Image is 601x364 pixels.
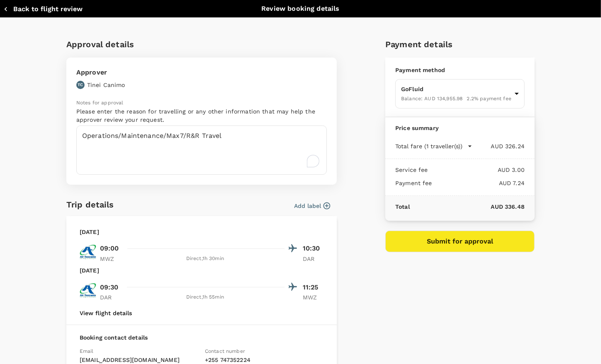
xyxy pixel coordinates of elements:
p: AUD 326.24 [472,142,525,150]
p: AUD 7.24 [432,179,525,187]
p: Price summary [395,124,525,132]
textarea: To enrich screen reader interactions, please activate Accessibility in Grammarly extension settings [76,125,327,175]
h6: Payment details [385,38,535,51]
p: + 255 747352224 [205,356,324,364]
p: [DATE] [80,228,99,236]
p: MWZ [303,293,324,301]
p: Review booking details [261,4,339,14]
p: DAR [303,255,324,263]
p: Approver [76,67,125,77]
p: MWZ [100,255,121,263]
button: Submit for approval [385,231,535,252]
button: Add label [294,202,330,210]
p: 11:25 [303,282,324,292]
span: Contact number [205,348,245,354]
p: Payment method [395,66,525,74]
p: Total [395,202,410,211]
p: AUD 3.00 [428,166,525,174]
p: TC [78,82,83,88]
p: [DATE] [80,266,99,275]
span: Balance : AUD 134,955.98 [401,96,462,101]
p: Payment fee [395,179,432,187]
p: AUD 336.48 [410,202,525,211]
p: 09:30 [100,282,119,292]
button: View flight details [80,310,132,316]
p: Booking contact details [80,333,324,342]
div: GoFluidBalance: AUD 134,955.982.2% payment fee [395,79,525,108]
p: Notes for approval [76,99,327,107]
p: DAR [100,293,121,301]
p: [EMAIL_ADDRESS][DOMAIN_NAME] [80,356,198,364]
img: TC [80,243,96,260]
span: 2.2 % payment fee [467,96,511,101]
button: Total fare (1 traveller(s)) [395,142,472,150]
p: Please enter the reason for travelling or any other information that may help the approver review... [76,107,327,124]
p: 09:00 [100,243,119,253]
img: TC [80,282,96,299]
span: Email [80,348,94,354]
p: Total fare (1 traveller(s)) [395,142,462,150]
p: GoFluid [401,85,511,93]
p: Service fee [395,166,428,174]
p: 10:30 [303,243,324,253]
h6: Trip details [66,198,114,211]
div: Direct , 1h 30min [126,255,285,263]
div: Direct , 1h 55min [126,293,285,301]
h6: Approval details [66,38,337,51]
button: Back to flight review [3,5,83,13]
p: Tinei Canimo [87,81,125,89]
